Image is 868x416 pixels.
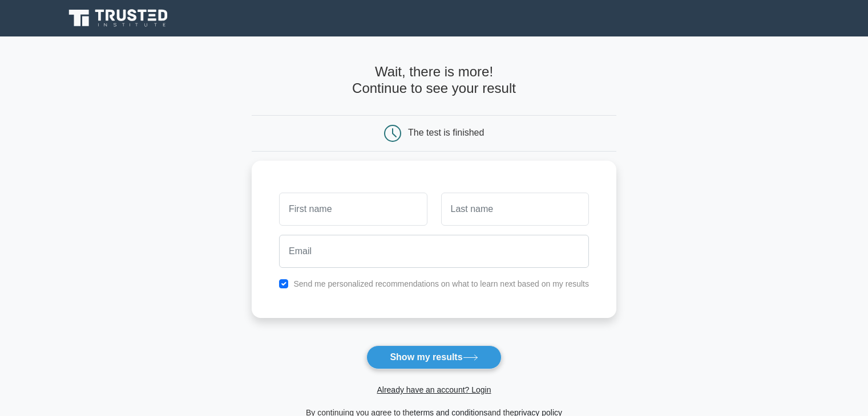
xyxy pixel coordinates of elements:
[293,279,589,288] label: Send me personalized recommendations on what to learn next based on my results
[408,128,484,137] div: The test is finished
[366,345,501,369] button: Show my results
[279,193,427,226] input: First name
[252,64,616,97] h4: Wait, there is more! Continue to see your result
[377,385,491,394] a: Already have an account? Login
[441,193,589,226] input: Last name
[279,235,589,268] input: Email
